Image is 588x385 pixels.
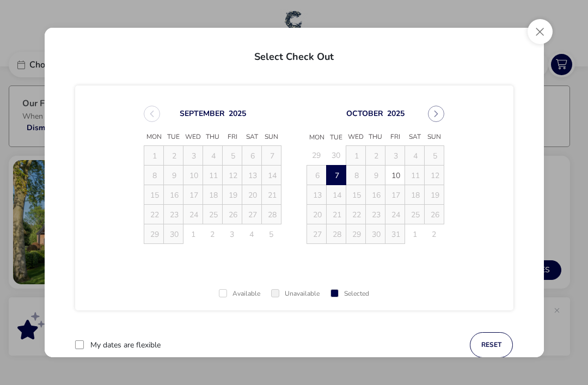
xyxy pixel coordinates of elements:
[223,185,242,205] td: 19
[144,166,164,185] td: 8
[144,185,164,205] td: 15
[385,166,405,185] td: 10
[242,146,262,166] td: 6
[346,205,366,224] td: 22
[203,166,223,185] td: 11
[262,166,281,185] td: 14
[134,93,454,257] div: Choose Date
[164,129,183,145] span: Tue
[307,205,327,224] td: 20
[203,205,223,224] td: 25
[183,129,203,145] span: Wed
[405,166,425,185] td: 11
[386,166,405,185] span: 10
[405,205,425,224] td: 25
[327,224,346,244] td: 28
[223,129,242,145] span: Fri
[144,224,164,244] td: 29
[366,129,385,145] span: Thu
[405,129,425,145] span: Sat
[405,146,425,166] td: 4
[327,185,346,205] td: 14
[180,108,225,119] button: Choose Month
[327,130,346,146] span: Tue
[385,224,405,244] td: 31
[203,129,223,145] span: Thu
[203,185,223,205] td: 18
[90,341,161,349] label: My dates are flexible
[164,185,183,205] td: 16
[203,146,223,166] td: 4
[262,129,281,145] span: Sun
[307,146,327,166] td: 29
[470,332,513,358] button: reset
[346,146,366,166] td: 1
[366,224,385,244] td: 30
[346,185,366,205] td: 15
[223,166,242,185] td: 12
[242,166,262,185] td: 13
[223,146,242,166] td: 5
[262,205,281,224] td: 28
[327,205,346,224] td: 21
[425,166,444,185] td: 12
[242,224,262,244] td: 4
[242,185,262,205] td: 20
[262,146,281,166] td: 7
[164,146,183,166] td: 2
[346,224,366,244] td: 29
[425,146,444,166] td: 5
[183,185,203,205] td: 17
[203,224,223,244] td: 2
[327,146,346,166] td: 30
[144,146,164,166] td: 1
[528,19,553,44] button: Close
[307,166,327,185] td: 6
[330,290,369,297] div: Selected
[183,146,203,166] td: 3
[262,185,281,205] td: 21
[307,224,327,244] td: 27
[405,224,425,244] td: 1
[366,146,385,166] td: 2
[428,106,444,122] button: Next Month
[425,185,444,205] td: 19
[307,185,327,205] td: 13
[262,224,281,244] td: 5
[307,130,327,146] span: Mon
[425,224,444,244] td: 2
[164,205,183,224] td: 23
[164,224,183,244] td: 30
[366,205,385,224] td: 23
[219,290,260,297] div: Available
[242,205,262,224] td: 27
[366,166,385,185] td: 9
[405,185,425,205] td: 18
[327,166,346,185] td: 7
[183,205,203,224] td: 24
[387,108,405,119] button: Choose Year
[183,224,203,244] td: 1
[346,108,383,119] button: Choose Month
[164,166,183,185] td: 9
[327,166,346,185] span: 7
[425,205,444,224] td: 26
[425,129,444,145] span: Sun
[385,146,405,166] td: 3
[144,205,164,224] td: 22
[271,290,320,297] div: Unavailable
[385,205,405,224] td: 24
[223,205,242,224] td: 26
[223,224,242,244] td: 3
[366,185,385,205] td: 16
[53,39,535,70] h2: Select Check Out
[385,129,405,145] span: Fri
[144,129,164,145] span: Mon
[229,108,246,119] button: Choose Year
[346,129,366,145] span: Wed
[183,166,203,185] td: 10
[385,185,405,205] td: 17
[346,166,366,185] td: 8
[242,129,262,145] span: Sat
